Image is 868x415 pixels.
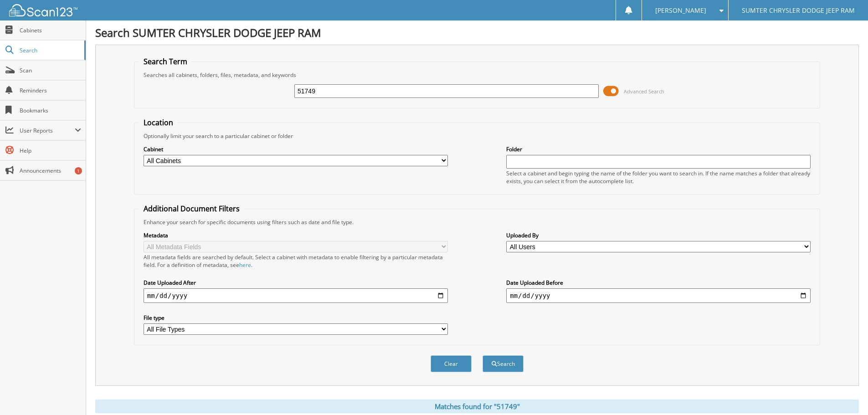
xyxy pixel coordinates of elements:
span: [PERSON_NAME] [655,8,706,13]
div: Optionally limit your search to a particular cabinet or folder [139,132,815,140]
div: Enhance your search for specific documents using filters such as date and file type. [139,218,815,226]
label: Cabinet [144,145,448,153]
input: end [506,288,811,303]
span: User Reports [20,127,75,134]
button: Clear [431,355,472,372]
button: Search [483,355,524,372]
label: Date Uploaded Before [506,279,811,287]
input: start [144,288,448,303]
span: Bookmarks [20,107,81,114]
label: Metadata [144,231,448,239]
legend: Location [139,118,178,128]
div: Matches found for "51749" [95,400,859,413]
span: Reminders [20,87,81,94]
span: Scan [20,67,81,74]
label: Date Uploaded After [144,279,448,287]
span: Help [20,147,81,154]
span: SUMTER CHRYSLER DODGE JEEP RAM [742,8,855,13]
span: Announcements [20,167,81,174]
span: Cabinets [20,26,81,34]
div: All metadata fields are searched by default. Select a cabinet with metadata to enable filtering b... [144,253,448,269]
span: Search [20,46,80,54]
legend: Search Term [139,56,192,67]
label: Folder [506,145,811,153]
div: Select a cabinet and begin typing the name of the folder you want to search in. If the name match... [506,169,811,185]
label: Uploaded By [506,231,811,239]
legend: Additional Document Filters [139,204,244,214]
span: Advanced Search [624,88,664,95]
div: Searches all cabinets, folders, files, metadata, and keywords [139,71,815,79]
a: here [239,261,251,269]
label: File type [144,314,448,322]
div: 1 [75,167,82,174]
img: scan123-logo-white.svg [9,4,77,16]
h1: Search SUMTER CHRYSLER DODGE JEEP RAM [95,25,859,40]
